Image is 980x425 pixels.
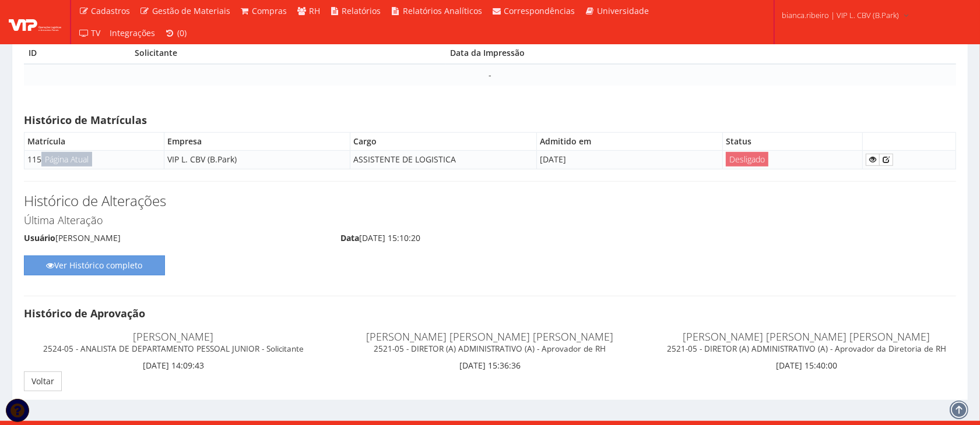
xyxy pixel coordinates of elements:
[74,22,106,44] a: TV
[164,132,350,150] th: Empresa
[332,325,648,372] div: [DATE] 15:36:36
[782,9,899,21] span: bianca.ribeiro | VIP L. CBV (B.Park)
[403,5,482,16] span: Relatórios Analíticos
[597,5,649,16] span: Universidade
[723,132,863,150] th: Status
[92,27,101,38] span: TV
[252,5,287,16] span: Compras
[164,150,350,169] td: VIP L. CBV (B.Park)
[177,27,187,38] span: (0)
[24,306,145,320] strong: Histórico de Aprovação
[340,232,640,247] div: [DATE] 15:10:20
[504,5,575,16] span: Correspondências
[726,152,768,167] span: Desligado
[374,343,606,354] small: 2521-05 - DIRETOR (A) ADMINISTRATIVO (A) - Aprovador de RH
[92,5,131,16] span: Cadastros
[340,232,359,244] label: Data
[110,27,156,38] span: Integrações
[24,42,130,64] th: ID
[536,150,723,169] td: [DATE]
[667,343,946,354] small: 2521-05 - DIRETOR (A) ADMINISTRATIVO (A) - Aprovador da Diretoria de RH
[43,343,304,354] small: 2524-05 - ANALISTA DE DEPARTAMENTO PESSOAL JUNIOR - Solicitante
[24,64,956,86] td: -
[24,371,62,391] a: Voltar
[445,42,956,64] th: Data da Impressão
[24,132,164,150] th: Matrícula
[536,132,723,150] th: Admitido em
[648,325,965,372] div: [DATE] 15:40:00
[24,215,956,226] h4: Última Alteração
[24,256,165,275] a: Ver Histórico completo
[24,232,55,244] label: Usuário
[24,113,147,127] strong: Histórico de Matrículas
[309,5,320,16] span: RH
[24,193,956,208] h3: Histórico de Alterações
[152,5,230,16] span: Gestão de Materiais
[106,22,160,44] a: Integrações
[24,331,323,355] h4: [PERSON_NAME]
[41,152,92,167] span: Página Atual
[9,13,61,31] img: logo
[24,150,164,169] td: 115
[657,331,956,355] h4: [PERSON_NAME] [PERSON_NAME] [PERSON_NAME]
[350,150,537,169] td: ASSISTENTE DE LOGISTICA
[15,325,332,372] div: [DATE] 14:09:43
[24,232,323,247] div: [PERSON_NAME]
[130,42,445,64] th: Solicitante
[340,331,640,355] h4: [PERSON_NAME] [PERSON_NAME] [PERSON_NAME]
[342,5,381,16] span: Relatórios
[350,132,537,150] th: Cargo
[160,22,192,44] a: (0)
